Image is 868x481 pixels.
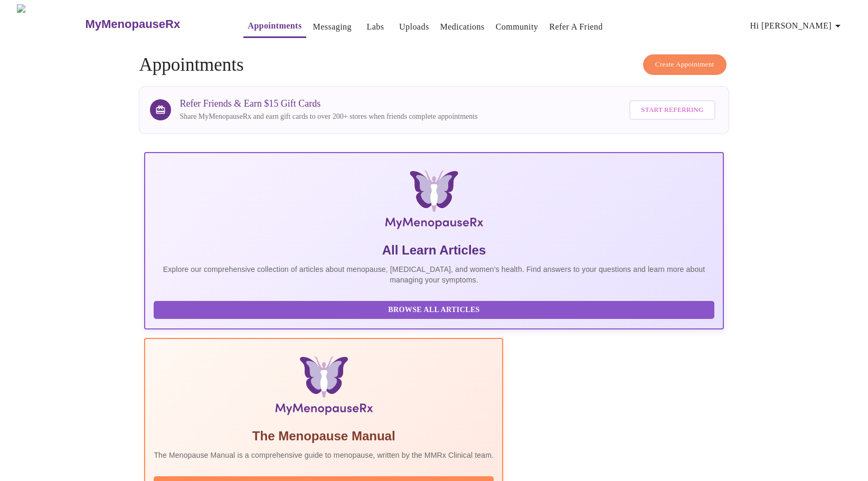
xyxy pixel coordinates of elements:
h3: Refer Friends & Earn $15 Gift Cards [180,98,477,109]
span: Create Appointment [655,59,714,71]
button: Appointments [243,15,306,38]
a: Community [496,20,539,34]
a: Start Referring [627,95,718,125]
button: Messaging [309,16,356,37]
button: Medications [436,16,489,37]
a: Medications [440,20,485,34]
a: Uploads [399,20,429,34]
p: The Menopause Manual is a comprehensive guide to menopause, written by the MMRx Clinical team. [154,450,494,460]
a: Messaging [313,20,352,34]
h4: Appointments [139,54,729,76]
button: Start Referring [629,100,715,120]
button: Labs [358,16,392,37]
span: Start Referring [641,104,703,116]
img: Menopause Manual [208,356,440,419]
button: Create Appointment [643,54,727,75]
img: MyMenopauseRx Logo [17,4,84,44]
button: Community [492,16,543,37]
h3: MyMenopauseRx [85,17,180,31]
span: Browse All Articles [164,304,703,317]
p: Explore our comprehensive collection of articles about menopause, [MEDICAL_DATA], and women's hea... [154,264,714,285]
a: Appointments [248,18,301,33]
a: Browse All Articles [154,305,716,314]
h5: The Menopause Manual [154,428,494,445]
a: MyMenopauseRx [84,6,222,43]
button: Browse All Articles [154,301,714,319]
h5: All Learn Articles [154,242,714,259]
button: Hi [PERSON_NAME] [746,15,848,36]
p: Share MyMenopauseRx and earn gift cards to over 200+ stores when friends complete appointments [180,111,477,122]
button: Refer a Friend [545,16,607,37]
button: Uploads [395,16,433,37]
span: Hi [PERSON_NAME] [750,18,844,33]
a: Labs [367,20,384,34]
img: MyMenopauseRx Logo [241,170,627,233]
a: Refer a Friend [549,20,603,34]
